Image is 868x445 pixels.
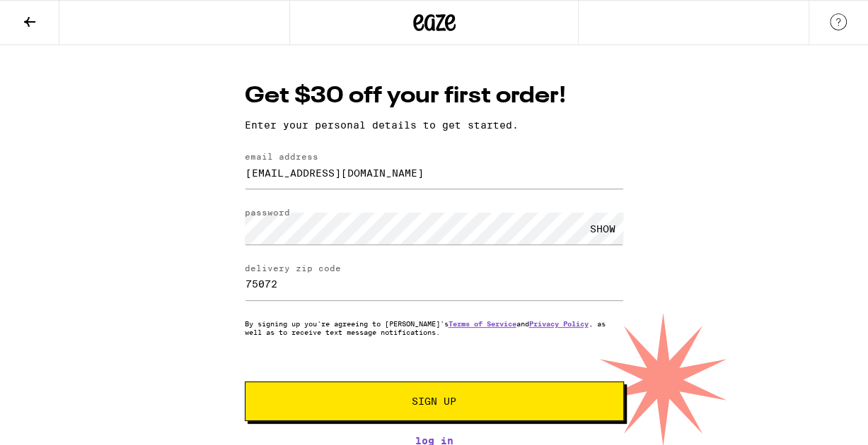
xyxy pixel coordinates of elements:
label: password [245,208,290,217]
input: email address [245,157,624,189]
span: Sign Up [412,396,456,406]
a: Terms of Service [449,319,516,328]
p: Enter your personal details to get started. [245,119,624,131]
span: Hi. Need any help? [8,10,102,21]
div: SHOW [581,213,624,244]
label: delivery zip code [245,263,341,273]
label: email address [245,152,318,161]
button: Sign Up [245,381,624,421]
a: Privacy Policy [529,319,589,328]
h1: Get $30 off your first order! [245,81,624,112]
input: delivery zip code [245,268,624,300]
p: By signing up you're agreeing to [PERSON_NAME]'s and , as well as to receive text message notific... [245,319,624,336]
